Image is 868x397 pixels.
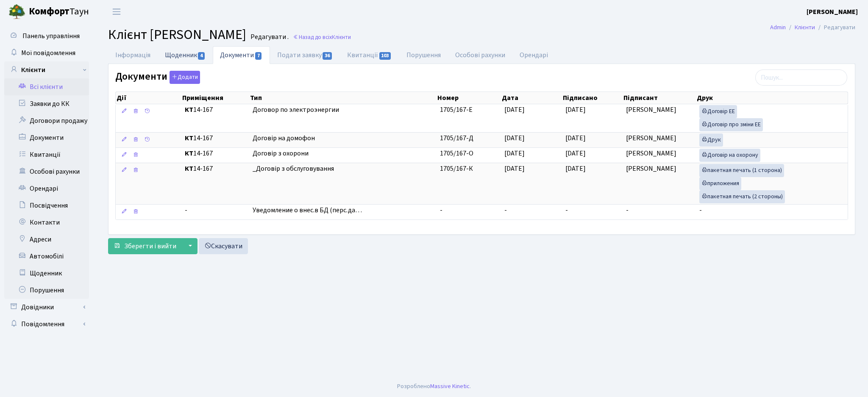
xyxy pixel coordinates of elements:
[565,149,586,158] span: [DATE]
[815,23,855,32] li: Редагувати
[124,242,176,251] span: Зберегти і вийти
[199,238,248,254] a: Скасувати
[4,61,89,78] a: Клієнти
[699,177,741,190] a: приложения
[340,46,399,64] a: Квитанції
[699,190,785,203] a: пакетная печать (2 стороны)
[755,69,847,86] input: Пошук...
[699,205,702,215] span: -
[626,133,676,143] span: [PERSON_NAME]
[807,7,858,17] b: [PERSON_NAME]
[430,382,470,391] a: Massive Kinetic
[4,282,89,299] a: Порушення
[4,146,89,163] a: Квитанції
[4,214,89,231] a: Контакти
[4,316,89,333] a: Повідомлення
[626,164,676,173] span: [PERSON_NAME]
[29,5,70,18] b: Комфорт
[185,105,246,115] span: 14-167
[4,95,89,112] a: Заявки до КК
[213,46,270,64] a: Документи
[106,5,127,19] button: Переключити навігацію
[440,164,473,173] span: 1705/167-К
[699,164,784,177] a: пакетная печать (1 сторона)
[249,33,289,41] small: Редагувати .
[323,52,332,60] span: 36
[4,231,89,248] a: Адреси
[8,3,25,20] img: logo.png
[115,71,200,84] label: Документи
[448,46,512,64] a: Особові рахунки
[440,149,473,158] span: 1705/167-О
[185,133,246,143] span: 14-167
[4,129,89,146] a: Документи
[332,33,351,41] span: Клієнти
[562,92,623,104] th: Підписано
[29,5,89,19] span: Таун
[504,133,525,143] span: [DATE]
[198,52,205,60] span: 4
[108,25,246,44] span: Клієнт [PERSON_NAME]
[185,105,193,114] b: КТ
[185,149,193,158] b: КТ
[293,33,351,41] a: Назад до всіхКлієнти
[253,149,433,158] span: Договір з охорони
[270,46,340,64] a: Подати заявку
[504,164,525,173] span: [DATE]
[501,92,562,104] th: Дата
[623,92,696,104] th: Підписант
[255,52,262,60] span: 7
[167,69,200,84] a: Додати
[399,46,448,64] a: Порушення
[185,205,246,215] span: -
[626,205,629,215] span: -
[108,46,158,64] a: Інформація
[565,133,586,143] span: [DATE]
[4,248,89,265] a: Автомобілі
[253,105,433,115] span: Договор по электроэнергии
[253,164,433,174] span: _Договір з обслуговування
[626,149,676,158] span: [PERSON_NAME]
[699,149,760,162] a: Договір на охорону
[440,105,473,114] span: 1705/167-Е
[440,205,442,215] span: -
[249,92,436,104] th: Тип
[504,149,525,158] span: [DATE]
[504,205,507,215] span: -
[158,46,213,64] a: Щоденник
[699,105,737,118] a: Договір ЕЕ
[170,71,200,84] button: Документи
[699,133,723,147] a: Друк
[397,382,471,391] div: Розроблено .
[757,19,868,36] nav: breadcrumb
[185,164,246,174] span: 14-167
[22,31,80,41] span: Панель управління
[4,28,89,44] a: Панель управління
[440,133,473,143] span: 1705/167-Д
[4,78,89,95] a: Всі клієнти
[770,23,786,32] a: Admin
[181,92,249,104] th: Приміщення
[185,133,193,143] b: КТ
[108,238,182,254] button: Зберегти і вийти
[253,133,433,143] span: Договір на домофон
[253,205,433,215] span: Уведомление о внес.в БД (перс.да…
[565,105,586,114] span: [DATE]
[4,299,89,316] a: Довідники
[4,163,89,180] a: Особові рахунки
[4,197,89,214] a: Посвідчення
[185,149,246,158] span: 14-167
[807,7,858,17] a: [PERSON_NAME]
[504,105,525,114] span: [DATE]
[696,92,848,104] th: Друк
[626,105,676,114] span: [PERSON_NAME]
[795,23,815,32] a: Клієнти
[4,265,89,282] a: Щоденник
[4,44,89,61] a: Мої повідомлення
[21,48,75,58] span: Мої повідомлення
[699,118,763,131] a: Договір про зміни ЕЕ
[565,205,568,215] span: -
[437,92,501,104] th: Номер
[185,164,193,173] b: КТ
[4,112,89,129] a: Договори продажу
